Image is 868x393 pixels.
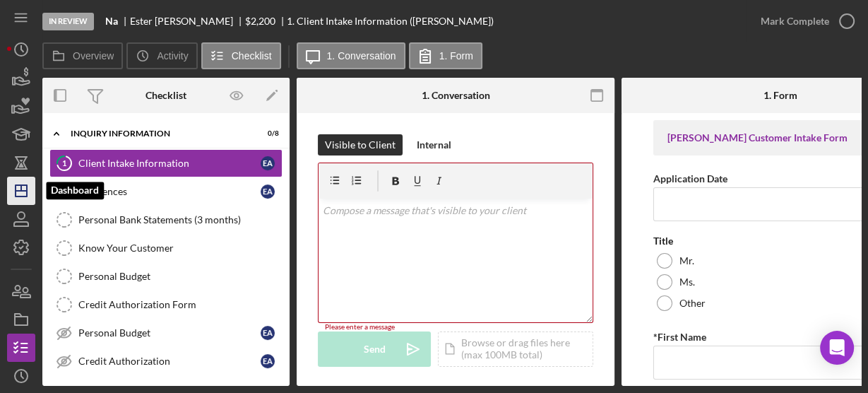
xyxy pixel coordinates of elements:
[325,134,396,156] div: Visible to Client
[679,255,694,266] label: Mr.
[126,42,197,69] button: Activity
[318,323,593,332] div: Please enter a message
[157,50,188,61] label: Activity
[78,299,282,310] div: Credit Authorization Form
[42,42,123,69] button: Overview
[287,16,494,27] div: 1. Client Intake Information ([PERSON_NAME])
[105,16,118,27] b: Na
[327,50,396,61] label: 1. Conversation
[130,16,245,27] div: Ester [PERSON_NAME]
[439,50,473,61] label: 1. Form
[261,184,275,199] div: E A
[364,332,386,367] div: Send
[232,50,272,61] label: Checklist
[201,42,281,69] button: Checklist
[62,158,66,168] tspan: 1
[49,149,283,177] a: 1Client Intake InformationEA
[49,347,283,375] a: Credit AuthorizationEA
[761,7,829,35] div: Mark Complete
[49,177,283,206] a: 2ReferencesEA
[763,90,797,101] div: 1. Form
[653,331,706,343] label: *First Name
[318,134,403,156] button: Visible to Client
[820,331,854,365] div: Open Intercom Messenger
[73,50,114,61] label: Overview
[49,262,283,291] a: Personal Budget
[318,332,431,367] button: Send
[254,129,279,138] div: 0 / 8
[78,356,261,367] div: Credit Authorization
[42,13,94,30] div: In Review
[417,134,451,156] div: Internal
[49,234,283,262] a: Know Your Customer
[145,90,186,101] div: Checklist
[49,291,283,319] a: Credit Authorization Form
[261,156,275,170] div: E A
[409,42,482,69] button: 1. Form
[679,298,706,309] label: Other
[78,271,282,282] div: Personal Budget
[78,214,282,225] div: Personal Bank Statements (3 months)
[78,242,282,254] div: Know Your Customer
[261,354,275,368] div: E A
[49,319,283,347] a: Personal BudgetEA
[747,7,861,35] button: Mark Complete
[245,15,275,27] span: $2,200
[422,90,490,101] div: 1. Conversation
[78,186,261,197] div: References
[78,158,261,169] div: Client Intake Information
[679,276,695,288] label: Ms.
[71,129,244,138] div: Inquiry Information
[62,187,66,196] tspan: 2
[78,327,261,339] div: Personal Budget
[653,172,727,184] label: Application Date
[410,134,458,156] button: Internal
[261,326,275,340] div: E A
[49,206,283,234] a: Personal Bank Statements (3 months)
[297,42,405,69] button: 1. Conversation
